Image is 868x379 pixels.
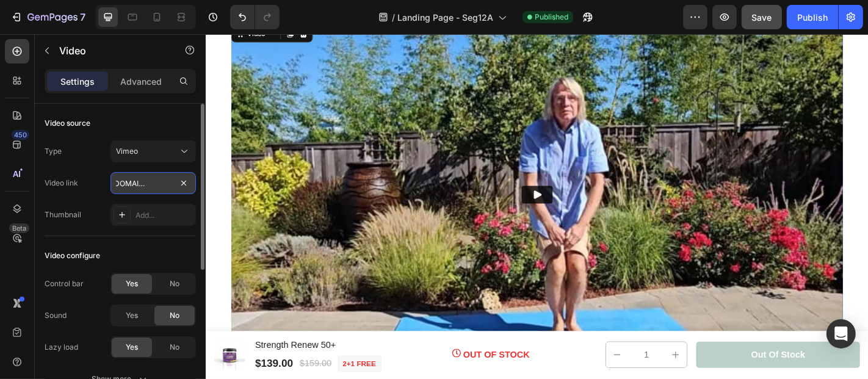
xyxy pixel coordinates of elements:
div: Undo/Redo [230,5,280,29]
span: Yes [126,278,138,289]
span: Vimeo [116,146,138,156]
div: Lazy load [45,342,78,353]
div: Publish [797,11,828,24]
div: $139.00 [53,356,98,374]
div: 450 [12,130,29,140]
p: Video [59,43,163,58]
p: 7 [80,10,85,24]
p: Advanced [120,75,162,88]
span: Landing Page - Seg12A [397,11,493,24]
span: Yes [126,310,138,321]
button: 7 [5,5,91,29]
p: 2+1 FREE [151,359,188,371]
span: No [170,342,179,353]
input: quantity [467,341,507,369]
div: Type [45,146,62,157]
button: Save [742,5,782,29]
span: Published [535,12,568,23]
span: No [170,310,179,321]
div: Video source [45,118,90,129]
button: Out of stock [542,340,723,369]
div: Sound [45,310,67,321]
h1: Strength Renew 50+ [53,336,194,353]
div: Video link [45,178,78,189]
button: Play [349,168,383,187]
button: Publish [787,5,838,29]
div: Open Intercom Messenger [826,319,856,348]
iframe: Design area [206,34,868,379]
div: Beta [9,223,29,233]
span: No [170,278,179,289]
div: Add... [136,210,193,221]
button: increment [507,341,532,369]
p: Settings [60,75,95,88]
div: Thumbnail [45,209,81,220]
button: decrement [443,341,467,369]
div: Out of stock [603,347,663,362]
span: / [392,11,395,24]
span: Yes [126,342,138,353]
input: Insert video url here [110,172,196,194]
button: Vimeo [110,140,196,162]
div: Video configure [45,250,100,261]
div: $159.00 [103,356,140,373]
div: Control bar [45,278,84,289]
p: OUT OF STOCK [284,347,358,362]
span: Save [752,12,772,23]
